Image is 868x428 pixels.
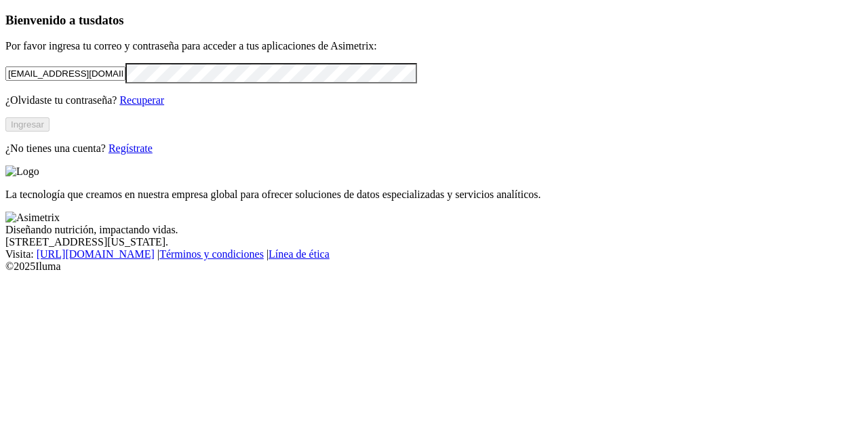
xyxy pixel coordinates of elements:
[5,94,863,106] p: ¿Olvidaste tu contraseña?
[37,248,155,260] a: [URL][DOMAIN_NAME]
[119,94,164,106] a: Recuperar
[5,189,863,201] p: La tecnología que creamos en nuestra empresa global para ofrecer soluciones de datos especializad...
[5,117,50,132] button: Ingresar
[159,248,264,260] a: Términos y condiciones
[5,212,60,224] img: Asimetrix
[95,13,124,27] span: datos
[5,166,39,178] img: Logo
[269,248,330,260] a: Línea de ética
[5,40,863,52] p: Por favor ingresa tu correo y contraseña para acceder a tus aplicaciones de Asimetrix:
[5,224,863,236] div: Diseñando nutrición, impactando vidas.
[5,236,863,248] div: [STREET_ADDRESS][US_STATE].
[5,66,125,81] input: Tu correo
[5,260,863,273] div: © 2025 Iluma
[108,142,153,154] a: Regístrate
[5,13,863,28] h3: Bienvenido a tus
[5,248,863,260] div: Visita : | |
[5,142,863,155] p: ¿No tienes una cuenta?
